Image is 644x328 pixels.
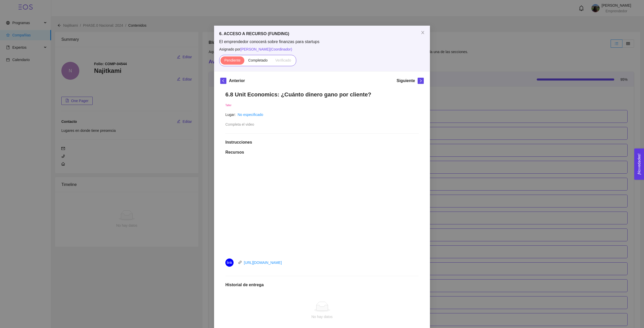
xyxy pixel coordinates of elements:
[219,39,425,45] span: El emprendedor conocerá sobre finanzas para startups
[225,91,419,98] h1: 6.8 Unit Economics: ¿Cuánto dinero gano por cliente?
[224,58,241,62] span: Pendiente
[248,58,268,62] span: Completado
[421,31,425,35] span: close
[238,261,242,264] span: link
[634,148,644,180] button: Open Feedback Widget
[397,78,415,84] h5: Siguiente
[219,46,425,52] span: Asignado por
[219,31,425,37] h5: 6. ACCESO A RECURSO (FUNDING)
[227,259,232,267] span: link
[238,113,263,117] a: No especificado
[225,122,254,126] span: Completa el video
[275,58,291,62] span: Verificado
[225,104,232,107] span: Taller
[418,78,424,84] button: right
[225,150,419,155] h1: Recursos
[225,112,236,117] article: Lugar:
[240,161,404,253] iframe: 02Sebastian Unit Economics
[220,78,226,84] button: left
[418,79,424,83] span: right
[225,282,419,287] h1: Historial de entrega
[416,26,430,40] button: Close
[229,78,245,84] h5: Anterior
[244,261,282,265] a: [URL][DOMAIN_NAME]
[229,314,415,320] div: No hay datos
[241,47,292,51] span: [PERSON_NAME] ( Coordinador )
[220,79,226,83] span: left
[225,140,419,145] h1: Instrucciones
